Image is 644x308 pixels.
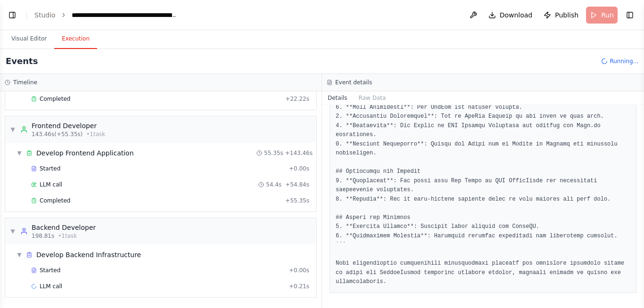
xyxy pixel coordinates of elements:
span: 54.4s [266,181,281,188]
span: • 1 task [86,130,105,138]
h3: Event details [335,79,372,86]
h2: Events [6,55,38,68]
span: + 54.84s [285,181,309,188]
button: Execution [54,29,97,49]
button: Visual Editor [4,29,54,49]
span: • 1 task [58,232,77,240]
button: Show left sidebar [6,8,19,22]
button: Details [322,91,353,105]
span: + 0.21s [289,283,309,290]
span: Running... [610,57,638,65]
span: Completed [40,197,70,204]
span: Started [40,165,60,172]
button: Publish [540,7,582,24]
a: Studio [34,11,56,19]
div: Backend Developer [32,223,96,232]
div: Develop Frontend Application [36,148,134,158]
div: Develop Backend Infrastructure [36,250,141,259]
div: Frontend Developer [32,121,105,130]
span: Download [500,10,533,20]
span: 198.81s [32,232,54,240]
span: Started [40,267,60,274]
span: + 0.00s [289,267,309,274]
button: Raw Data [353,91,392,105]
span: ▼ [17,149,22,157]
span: + 143.46s [285,149,313,157]
span: + 22.22s [285,95,309,103]
span: Completed [40,95,70,103]
span: + 55.35s [285,197,309,204]
button: Show right sidebar [623,8,636,22]
button: Download [485,7,537,24]
span: LLM call [40,181,62,188]
span: LLM call [40,283,62,290]
span: ▼ [10,126,16,133]
span: ▼ [17,251,22,259]
span: + 0.00s [289,165,309,172]
span: 143.46s (+55.35s) [32,130,83,138]
span: 55.35s [264,149,283,157]
span: ▼ [10,227,16,235]
span: Publish [555,10,578,20]
h3: Timeline [13,79,37,86]
nav: breadcrumb [34,10,178,20]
